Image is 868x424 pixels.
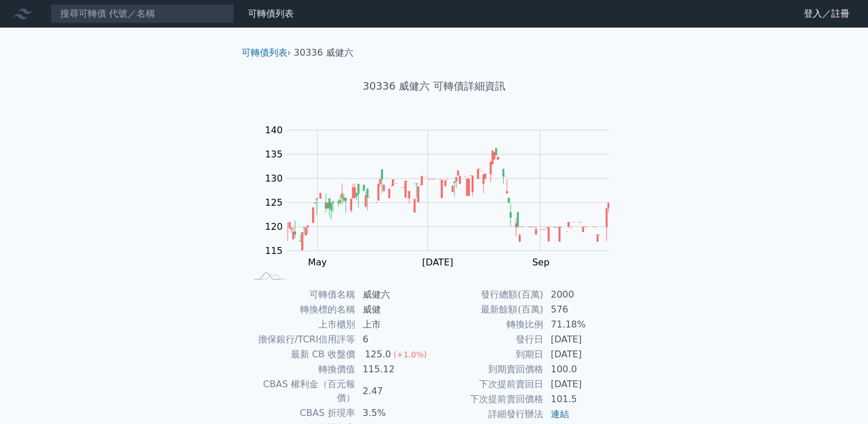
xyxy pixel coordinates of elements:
td: 下次提前賣回日 [434,377,544,392]
td: [DATE] [544,347,622,362]
td: CBAS 權利金（百元報價） [246,377,356,406]
td: 下次提前賣回價格 [434,392,544,407]
td: 115.12 [356,362,434,377]
td: 6 [356,332,434,347]
td: 576 [544,302,622,317]
td: 2.47 [356,377,434,406]
div: 125.0 [363,348,394,361]
span: (+1.0%) [394,350,427,359]
tspan: 140 [265,125,283,136]
td: [DATE] [544,377,622,392]
td: 101.5 [544,392,622,407]
td: 發行總額(百萬) [434,287,544,302]
a: 登入／註冊 [795,5,859,23]
td: CBAS 折現率 [246,406,356,421]
td: 轉換比例 [434,317,544,332]
tspan: Sep [532,257,549,268]
td: 71.18% [544,317,622,332]
tspan: 120 [265,221,283,232]
li: 30336 威健六 [294,46,353,60]
td: 可轉債名稱 [246,287,356,302]
input: 搜尋可轉債 代號／名稱 [50,4,234,24]
td: 100.0 [544,362,622,377]
h1: 30336 威健六 可轉債詳細資訊 [232,78,636,94]
td: 轉換標的名稱 [246,302,356,317]
g: Chart [259,125,626,268]
td: 最新餘額(百萬) [434,302,544,317]
td: 轉換價值 [246,362,356,377]
td: 擔保銀行/TCRI信用評等 [246,332,356,347]
a: 連結 [551,408,569,419]
td: 詳細發行辦法 [434,407,544,422]
tspan: 115 [265,245,283,256]
tspan: May [308,257,327,268]
td: 2000 [544,287,622,302]
td: 到期日 [434,347,544,362]
tspan: 125 [265,197,283,208]
td: 最新 CB 收盤價 [246,347,356,362]
li: › [242,46,291,60]
a: 可轉債列表 [248,8,294,19]
td: 威健 [356,302,434,317]
td: [DATE] [544,332,622,347]
td: 3.5% [356,406,434,421]
td: 上市櫃別 [246,317,356,332]
td: 發行日 [434,332,544,347]
a: 可轉債列表 [242,47,287,58]
td: 威健六 [356,287,434,302]
tspan: [DATE] [422,257,453,268]
tspan: 130 [265,173,283,184]
td: 到期賣回價格 [434,362,544,377]
tspan: 135 [265,149,283,160]
td: 上市 [356,317,434,332]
